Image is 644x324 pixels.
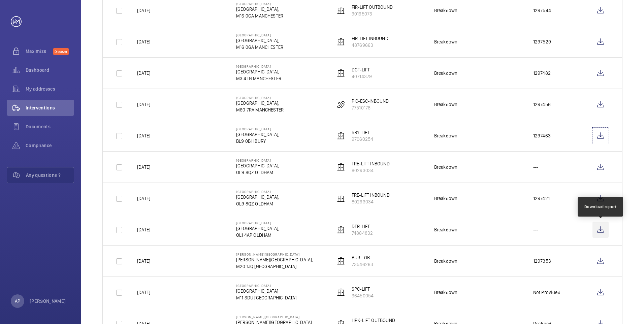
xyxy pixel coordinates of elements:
p: --- [533,164,539,170]
p: OL9 8QZ OLDHAM [236,200,279,207]
p: [PERSON_NAME][GEOGRAPHIC_DATA] [236,252,313,256]
p: 1297544 [533,7,551,14]
p: DCF-LIFT [352,66,372,73]
p: [GEOGRAPHIC_DATA] [236,284,297,288]
p: HPK-LIFT OUTBOUND [352,317,395,324]
img: elevator.svg [337,194,345,202]
p: [GEOGRAPHIC_DATA] [236,288,297,294]
span: Compliance [26,142,74,149]
img: elevator.svg [337,6,345,14]
p: FRE-LIFT INBOUND [352,192,390,198]
p: [DATE] [137,289,150,296]
p: [DATE] [137,132,150,139]
p: OL1 4AP OLDHAM [236,232,279,238]
p: 36450054 [352,292,374,299]
p: [GEOGRAPHIC_DATA], [236,100,284,106]
div: Breakdown [434,132,458,139]
div: Breakdown [434,101,458,108]
p: [GEOGRAPHIC_DATA], [236,162,279,169]
span: My addresses [26,86,74,92]
p: [PERSON_NAME] [30,298,66,304]
p: M16 0GA MANCHESTER [236,44,283,51]
p: [DATE] [137,226,150,233]
p: [GEOGRAPHIC_DATA] [236,221,279,225]
p: [GEOGRAPHIC_DATA] [236,127,279,131]
div: Breakdown [434,70,458,76]
p: SPC-LIFT [352,286,374,292]
p: BRY-LIFT [352,129,373,136]
p: AP [15,298,20,304]
p: [GEOGRAPHIC_DATA], [236,68,281,75]
p: FIR-LIFT OUTBOUND [352,4,393,10]
p: M20 1JQ [GEOGRAPHIC_DATA] [236,263,313,270]
p: [DATE] [137,195,150,202]
p: [PERSON_NAME][GEOGRAPHIC_DATA] [236,315,312,319]
p: M60 7RA MANCHESTER [236,106,284,113]
p: [GEOGRAPHIC_DATA] [236,190,279,194]
img: elevator.svg [337,288,345,296]
div: Breakdown [434,195,458,202]
p: [DATE] [137,164,150,170]
img: elevator.svg [337,38,345,46]
p: [GEOGRAPHIC_DATA], [236,6,283,12]
p: 73546263 [352,261,373,268]
p: 1297529 [533,38,551,45]
p: 40714379 [352,73,372,80]
span: Dashboard [26,67,74,73]
p: 1297456 [533,101,551,108]
p: 1297353 [533,258,551,264]
span: Maximize [26,48,53,55]
p: [DATE] [137,7,150,14]
p: [DATE] [137,38,150,45]
p: PIC-ESC-INBOUND [352,98,389,104]
p: [GEOGRAPHIC_DATA] [236,2,283,6]
p: 80293034 [352,198,390,205]
div: Breakdown [434,258,458,264]
div: Breakdown [434,7,458,14]
img: elevator.svg [337,226,345,234]
p: [GEOGRAPHIC_DATA], [236,131,279,138]
div: Breakdown [434,164,458,170]
p: M16 0GA MANCHESTER [236,12,283,19]
p: [DATE] [137,258,150,264]
p: Not Provided [533,289,560,296]
p: 1297482 [533,70,551,76]
p: 77510178 [352,104,389,111]
p: 1297421 [533,195,550,202]
p: OL9 8QZ OLDHAM [236,169,279,176]
p: 97060254 [352,136,373,142]
p: BUR - OB [352,254,373,261]
p: 48769663 [352,42,388,48]
p: [GEOGRAPHIC_DATA] [236,64,281,68]
p: FRE-LIFT INBOUND [352,160,390,167]
p: FIR-LIFT INBOUND [352,35,388,42]
p: [GEOGRAPHIC_DATA], [236,37,283,44]
p: 1297463 [533,132,551,139]
p: [GEOGRAPHIC_DATA], [236,194,279,200]
p: [GEOGRAPHIC_DATA] [236,158,279,162]
span: Interventions [26,104,74,111]
div: Download report [584,204,617,210]
p: --- [533,226,539,233]
span: Any questions ? [26,172,74,179]
img: elevator.svg [337,132,345,140]
div: Breakdown [434,289,458,296]
p: [DATE] [137,101,150,108]
p: M11 3DU [GEOGRAPHIC_DATA] [236,294,297,301]
p: [GEOGRAPHIC_DATA] [236,96,284,100]
div: Breakdown [434,226,458,233]
p: 90195073 [352,10,393,17]
p: [DATE] [137,70,150,76]
p: [GEOGRAPHIC_DATA] [236,33,283,37]
p: [PERSON_NAME][GEOGRAPHIC_DATA], [236,256,313,263]
img: elevator.svg [337,69,345,77]
img: elevator.svg [337,257,345,265]
p: 74884832 [352,230,373,236]
p: 80293034 [352,167,390,174]
img: elevator.svg [337,163,345,171]
div: Breakdown [434,38,458,45]
p: [GEOGRAPHIC_DATA], [236,225,279,232]
img: escalator.svg [337,100,345,108]
span: Documents [26,123,74,130]
p: M3 4LG MANCHESTER [236,75,281,82]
